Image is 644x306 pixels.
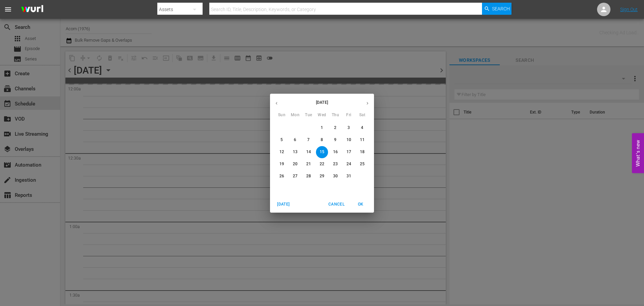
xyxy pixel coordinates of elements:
button: 10 [343,134,355,146]
p: 21 [306,161,311,167]
button: 23 [329,158,341,170]
span: Cancel [328,201,344,208]
button: 20 [289,158,301,170]
button: OK [350,199,371,210]
button: 15 [316,146,328,158]
p: 10 [346,137,351,143]
button: 27 [289,170,301,182]
p: 12 [279,149,284,155]
p: 1 [321,125,323,131]
p: 20 [293,161,298,167]
button: 31 [343,170,355,182]
span: Search [492,3,510,15]
button: 1 [316,122,328,134]
span: Wed [316,112,328,119]
span: Tue [303,112,315,119]
a: Sign Out [620,7,638,12]
p: 14 [306,149,311,155]
p: 31 [346,173,351,179]
button: Open Feedback Widget [632,133,644,173]
button: 17 [343,146,355,158]
span: Fri [343,112,355,119]
span: OK [353,201,369,208]
button: 29 [316,170,328,182]
p: 2 [334,125,336,131]
button: 4 [356,122,368,134]
button: 8 [316,134,328,146]
p: 19 [279,161,284,167]
p: 23 [333,161,338,167]
p: 4 [361,125,363,131]
button: 22 [316,158,328,170]
button: 3 [343,122,355,134]
button: [DATE] [273,199,294,210]
span: menu [4,5,12,13]
p: 3 [347,125,350,131]
button: 2 [329,122,341,134]
button: 7 [303,134,315,146]
p: 27 [293,173,298,179]
button: 5 [276,134,288,146]
p: [DATE] [283,99,361,105]
button: 25 [356,158,368,170]
p: 7 [307,137,310,143]
button: 12 [276,146,288,158]
button: 26 [276,170,288,182]
p: 8 [321,137,323,143]
button: 18 [356,146,368,158]
button: 16 [329,146,341,158]
p: 13 [293,149,298,155]
img: ans4CAIJ8jUAAAAAAAAAAAAAAAAAAAAAAAAgQb4GAAAAAAAAAAAAAAAAAAAAAAAAJMjXAAAAAAAAAAAAAAAAAAAAAAAAgAT5G... [16,2,48,17]
button: 14 [303,146,315,158]
button: 21 [303,158,315,170]
p: 16 [333,149,338,155]
p: 6 [294,137,296,143]
button: 9 [329,134,341,146]
p: 25 [360,161,365,167]
span: [DATE] [275,201,291,208]
p: 15 [320,149,324,155]
p: 11 [360,137,365,143]
p: 17 [346,149,351,155]
p: 29 [320,173,324,179]
p: 28 [306,173,311,179]
button: 30 [329,170,341,182]
p: 22 [320,161,324,167]
span: Thu [329,112,341,119]
span: Mon [289,112,301,119]
p: 5 [280,137,283,143]
button: 28 [303,170,315,182]
button: 13 [289,146,301,158]
button: 24 [343,158,355,170]
button: 11 [356,134,368,146]
span: Sat [356,112,368,119]
p: 30 [333,173,338,179]
span: Sun [276,112,288,119]
p: 26 [279,173,284,179]
p: 18 [360,149,365,155]
button: 6 [289,134,301,146]
button: Cancel [326,199,347,210]
button: 19 [276,158,288,170]
p: 9 [334,137,336,143]
p: 24 [346,161,351,167]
